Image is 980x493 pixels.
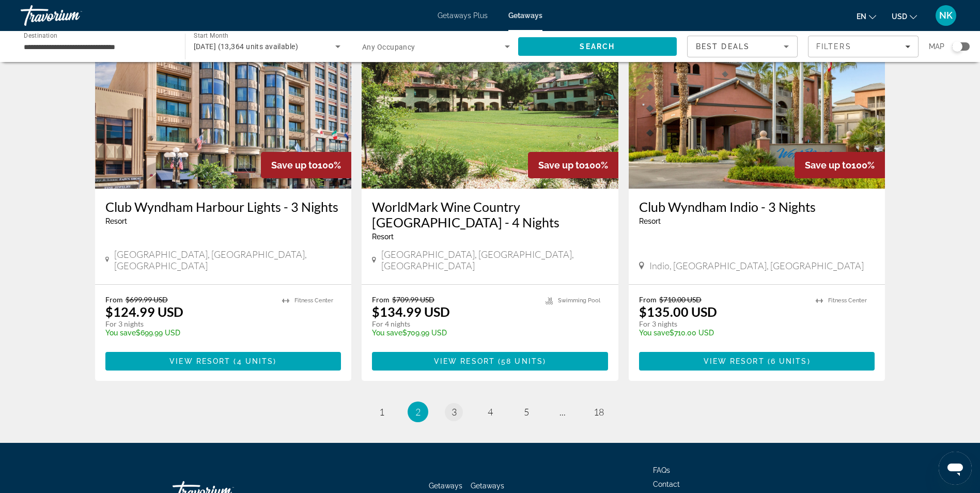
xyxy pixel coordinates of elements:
span: en [857,12,866,21]
span: Save up to [271,160,318,171]
button: Change currency [892,9,917,24]
button: Filters [808,36,919,57]
span: Filters [816,42,851,51]
a: FAQs [653,466,670,474]
span: View Resort [434,357,495,365]
span: $699.99 USD [126,295,168,304]
span: NK [939,10,953,21]
p: $710.00 USD [639,329,806,337]
span: Destination [24,32,57,39]
span: ( ) [765,357,811,365]
span: [DATE] (13,364 units available) [194,42,299,51]
mat-select: Sort by [696,40,789,53]
button: Search [518,37,677,56]
p: $699.99 USD [105,329,272,337]
button: View Resort(4 units) [105,352,341,371]
a: Contact [653,480,680,488]
p: For 3 nights [639,319,806,329]
span: 5 [524,406,529,418]
span: USD [892,12,907,21]
a: Getaways Plus [438,11,488,20]
span: 4 units [237,357,274,365]
button: View Resort(6 units) [639,352,875,371]
div: 100% [795,152,885,178]
span: 3 [452,406,457,418]
span: Search [580,42,615,51]
button: View Resort(58 units) [372,352,608,371]
span: [GEOGRAPHIC_DATA], [GEOGRAPHIC_DATA], [GEOGRAPHIC_DATA] [381,249,608,271]
span: 2 [415,406,421,418]
span: View Resort [169,357,230,365]
span: Map [929,39,944,54]
a: WorldMark Wine Country [GEOGRAPHIC_DATA] - 4 Nights [372,199,608,230]
span: 1 [379,406,384,418]
span: From [105,295,123,304]
span: You save [105,329,136,337]
img: Club Wyndham Harbour Lights - 3 Nights [95,23,352,189]
a: Club Wyndham Indio - 3 Nights [639,199,875,214]
p: $709.99 USD [372,329,535,337]
button: User Menu [932,5,959,26]
span: Save up to [538,160,585,171]
span: Indio, [GEOGRAPHIC_DATA], [GEOGRAPHIC_DATA] [649,260,864,271]
span: Fitness Center [294,297,333,304]
span: From [372,295,390,304]
p: $134.99 USD [372,304,450,319]
a: Travorium [21,2,124,29]
span: $710.00 USD [659,295,702,304]
span: ... [559,406,566,418]
span: Start Month [194,32,228,39]
span: 58 units [501,357,543,365]
a: Club Wyndham Harbour Lights - 3 Nights [105,199,341,214]
span: $709.99 USD [392,295,434,304]
span: Best Deals [696,42,750,51]
nav: Pagination [95,402,885,422]
p: For 3 nights [105,319,272,329]
span: ( ) [495,357,546,365]
span: View Resort [704,357,765,365]
span: ( ) [230,357,276,365]
div: 100% [528,152,618,178]
p: $135.00 USD [639,304,717,319]
span: Swimming Pool [558,297,600,304]
span: Save up to [805,160,851,171]
span: You save [639,329,670,337]
a: Getaways [429,482,462,490]
button: Change language [857,9,876,24]
span: 18 [594,406,604,418]
span: Resort [372,233,394,241]
span: You save [372,329,402,337]
span: From [639,295,657,304]
iframe: Button to launch messaging window [939,452,972,485]
p: $124.99 USD [105,304,183,319]
span: 4 [488,406,493,418]
span: Resort [639,217,661,225]
span: Fitness Center [828,297,867,304]
span: 6 units [771,357,807,365]
span: Any Occupancy [362,43,415,51]
span: Resort [105,217,127,225]
a: Getaways [508,11,542,20]
p: For 4 nights [372,319,535,329]
span: [GEOGRAPHIC_DATA], [GEOGRAPHIC_DATA], [GEOGRAPHIC_DATA] [114,249,341,271]
input: Select destination [24,41,172,53]
img: WorldMark Wine Country Clear Lake - 4 Nights [362,23,618,189]
img: Club Wyndham Indio - 3 Nights [629,23,885,189]
div: 100% [261,152,351,178]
